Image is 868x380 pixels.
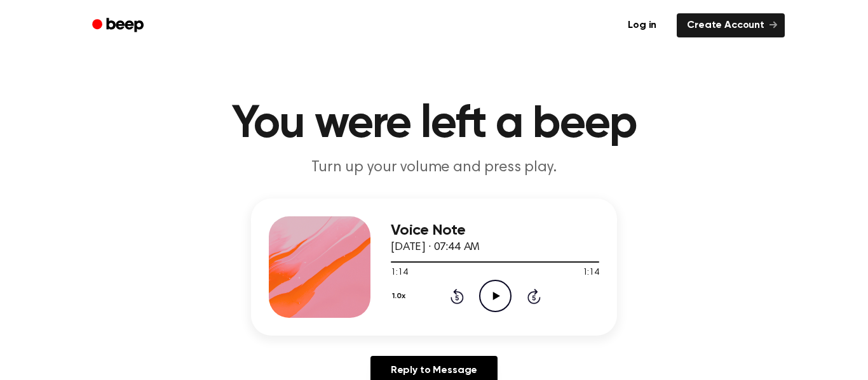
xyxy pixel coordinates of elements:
span: [DATE] · 07:44 AM [391,242,480,253]
h3: Voice Note [391,222,599,239]
p: Turn up your volume and press play. [190,157,678,178]
span: 1:14 [391,266,407,280]
button: 1.0x [391,285,410,307]
a: Create Account [677,13,785,37]
a: Log in [615,11,669,40]
h1: You were left a beep [109,102,759,147]
a: Beep [83,13,155,38]
span: 1:14 [583,266,599,280]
